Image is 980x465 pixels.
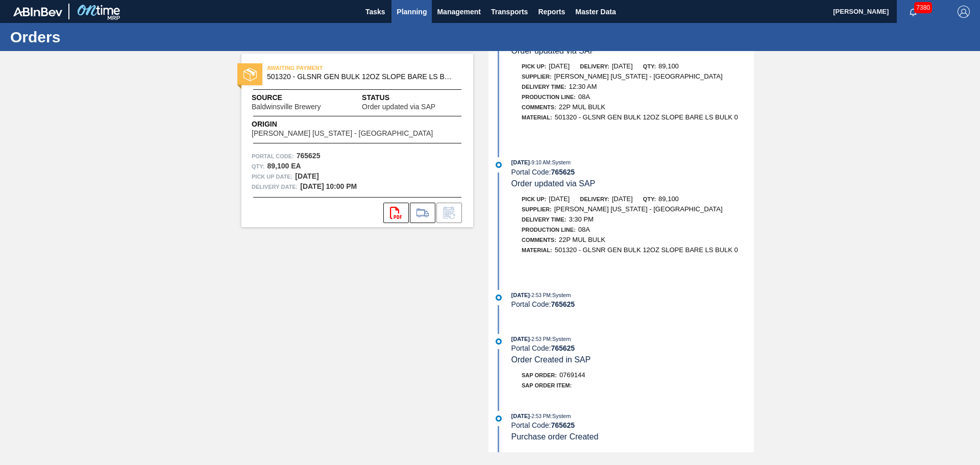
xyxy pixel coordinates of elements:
span: [DATE] [612,195,633,203]
span: Pick up: [522,63,546,69]
span: Order Created in SAP [511,355,591,364]
span: Order updated via SAP [511,46,596,55]
div: Open PDF file [383,203,409,223]
div: Inform order change [436,203,462,223]
span: Material: [522,114,552,120]
span: 08A [578,226,590,233]
span: Status [362,92,463,103]
span: : System [551,336,571,342]
span: [DATE] [549,62,570,70]
span: : System [551,413,571,419]
span: Supplier: [522,74,552,80]
span: 501320 - GLSNR GEN BULK 12OZ SLOPE BARE LS BULK 0 [555,246,738,254]
span: Baldwinsville Brewery [252,103,321,111]
span: Master Data [575,6,616,18]
img: TNhmsLtSVTkK8tSr43FrP2fwEKptu5GPRR3wAAAABJRU5ErkJggg== [13,7,62,16]
span: Pick up: [522,196,546,202]
span: Order updated via SAP [511,179,596,188]
span: Portal Code: [252,151,294,161]
span: [PERSON_NAME] [US_STATE] - [GEOGRAPHIC_DATA] [554,205,723,213]
span: : System [550,159,571,165]
span: 3:30 PM [569,215,593,223]
span: Delivery Time : [522,84,566,90]
span: [DATE] [511,336,530,342]
div: Portal Code: [511,300,754,308]
span: Production Line : [522,94,576,100]
div: Portal Code: [511,421,754,429]
span: [DATE] [511,292,530,298]
button: Notifications [897,5,929,19]
span: Comments : [522,237,556,243]
img: atual [496,338,502,345]
span: Delivery Time : [522,216,566,223]
img: Logout [958,6,970,18]
span: Delivery: [580,196,609,202]
span: 0769144 [559,371,585,379]
span: 08A [578,93,590,101]
strong: 89,100 EA [267,162,301,170]
span: SAP Order Item: [522,382,572,388]
span: SAP Order: [522,372,557,378]
span: AWAITING PAYMENT [267,63,410,73]
span: 7380 [914,2,932,13]
div: Portal Code: [511,168,754,176]
span: - 2:53 PM [530,413,551,419]
strong: [DATE] [295,172,318,180]
strong: 765625 [551,300,575,308]
span: Tasks [364,6,386,18]
span: [DATE] [511,159,530,165]
span: [DATE] [612,62,633,70]
span: Management [437,6,481,18]
span: Order updated via SAP [362,103,435,111]
span: 89,100 [658,62,679,70]
span: [PERSON_NAME] [US_STATE] - [GEOGRAPHIC_DATA] [252,130,433,137]
span: 12:30 AM [569,83,597,90]
span: Delivery Date: [252,182,298,192]
span: 22P MUL BULK [559,236,605,243]
span: - 9:10 AM [530,160,550,165]
span: Qty : [252,161,264,172]
h1: Orders [10,31,191,43]
span: 501320 - GLSNR GEN BULK 12OZ SLOPE BARE LS BULK 0 [555,113,738,121]
span: - 2:53 PM [530,336,551,342]
span: Comments : [522,104,556,110]
div: Portal Code: [511,344,754,352]
span: Delivery: [580,63,609,69]
span: : System [551,292,571,298]
span: Material: [522,247,552,253]
strong: [DATE] 10:00 PM [300,182,357,190]
span: [PERSON_NAME] [US_STATE] - [GEOGRAPHIC_DATA] [554,72,723,80]
strong: 765625 [551,421,575,429]
span: Qty: [643,196,656,202]
strong: 765625 [297,152,321,160]
img: atual [496,295,502,301]
img: atual [496,415,502,422]
span: Planning [397,6,427,18]
span: Origin [252,119,458,130]
strong: 765625 [551,168,575,176]
img: status [243,68,257,81]
span: 89,100 [658,195,679,203]
span: Source [252,92,351,103]
span: [DATE] [511,413,530,419]
span: 22P MUL BULK [559,103,605,111]
strong: 765625 [551,344,575,352]
span: Supplier: [522,206,552,212]
span: Reports [538,6,565,18]
div: Go to Load Composition [410,203,435,223]
span: Qty: [643,63,656,69]
span: Production Line : [522,227,576,233]
img: atual [496,162,502,168]
span: Pick up Date: [252,172,292,182]
span: 501320 - GLSNR GEN BULK 12OZ SLOPE BARE LS BULK 0 [267,73,452,81]
span: [DATE] [549,195,570,203]
span: - 2:53 PM [530,292,551,298]
span: Transports [491,6,528,18]
span: Purchase order Created [511,432,599,441]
